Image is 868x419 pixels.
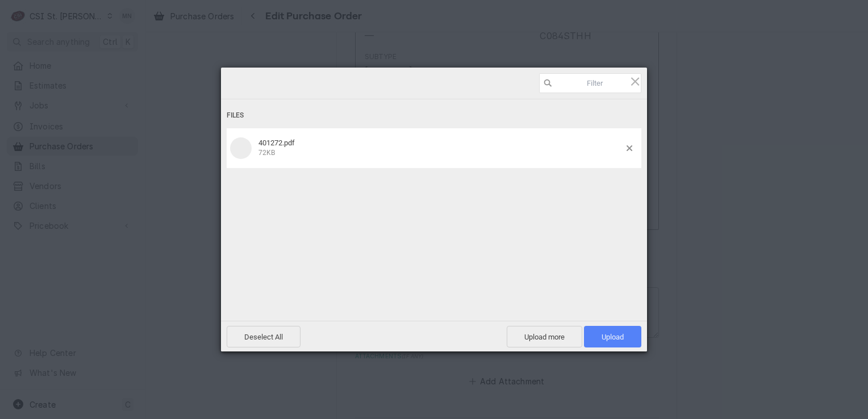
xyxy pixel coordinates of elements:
span: Upload [584,326,641,347]
span: 72KB [258,149,275,157]
div: 401272.pdf [255,139,627,157]
div: Files [227,105,641,126]
span: Click here or hit ESC to close picker [629,75,641,87]
span: Upload more [507,326,582,347]
span: 401272.pdf [258,139,295,147]
span: Upload [602,333,624,341]
input: Filter [539,73,641,93]
span: Deselect All [227,326,301,347]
